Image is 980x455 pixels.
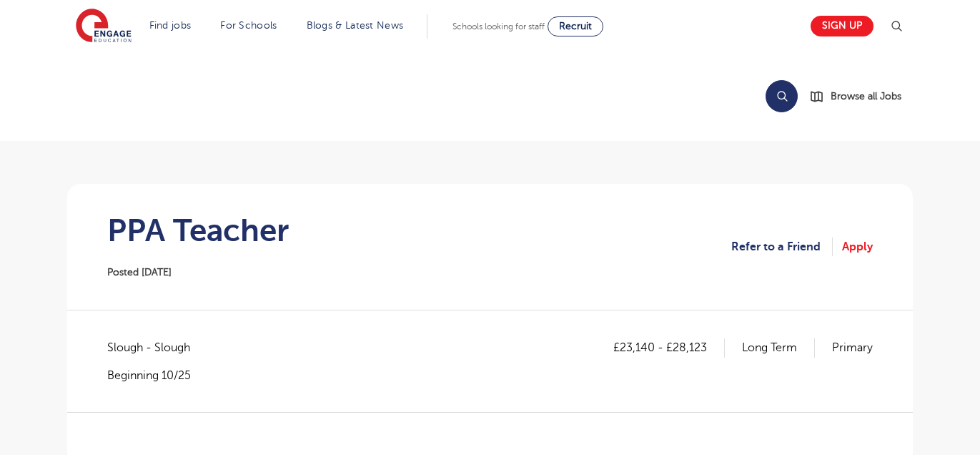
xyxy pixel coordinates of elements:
a: Refer to a Friend [731,238,833,256]
span: Posted [DATE] [107,267,172,278]
p: Beginning 10/25 [107,368,204,383]
p: £23,140 - £28,123 [613,338,725,357]
a: Recruit [548,16,603,36]
h1: PPA Teacher [107,212,289,248]
a: Find jobs [149,20,192,31]
span: Schools looking for staff [452,21,545,31]
a: Apply [842,238,873,256]
img: Engage Education [76,9,132,44]
span: Slough - Slough [107,338,204,357]
a: Browse all Jobs [809,88,913,104]
button: Search [766,80,798,112]
a: For Schools [220,20,277,31]
span: Browse all Jobs [831,88,901,104]
a: Blogs & Latest News [307,20,404,31]
p: Long Term [742,338,815,357]
a: Sign up [811,16,873,36]
span: Recruit [559,21,592,31]
p: Primary [832,338,873,357]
